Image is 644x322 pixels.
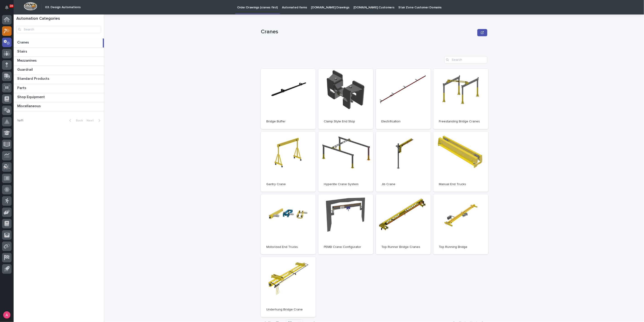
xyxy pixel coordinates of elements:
p: Jib Crane [381,182,425,186]
p: Bridge Buffer [266,120,310,123]
a: CranesCranes [14,39,104,48]
a: Freestanding Bridge Cranes [433,69,488,129]
a: Manual End Trucks [433,132,488,192]
p: Guardrail [17,67,34,72]
button: Back [66,119,85,123]
p: Mezzanines [17,58,38,63]
a: MezzaninesMezzanines [14,57,104,66]
p: 1 of 1 [14,115,27,126]
span: Next [87,119,96,122]
a: Top Runner Bridge Cranes [376,194,431,254]
p: Gantry Crane [266,182,310,186]
p: Freestanding Bridge Cranes [439,120,483,123]
button: Notifications [2,3,12,12]
a: Gantry Crane [261,132,316,192]
p: Stairs [17,48,28,54]
p: Parts [17,85,27,90]
p: Standard Products [17,76,50,81]
span: Back [73,119,83,122]
a: GuardrailGuardrail [14,66,104,75]
p: Hyperlite Crane System [324,182,368,186]
input: Search [444,56,487,63]
a: Bridge Buffer [261,69,316,129]
p: Clamp Style End Stop [324,120,368,123]
p: Cranes [17,39,30,45]
a: Clamp Style End Stop [318,69,373,129]
p: Motorized End Trucks [266,245,310,249]
p: Cranes [261,29,476,35]
button: Next [85,119,104,123]
a: PEMB Crane Configurator [318,194,373,254]
a: Motorized End Trucks [261,194,316,254]
a: Shop EquipmentShop Equipment [14,93,104,102]
h1: Automation Categories [16,16,101,21]
p: Top Running Bridge [439,245,483,249]
a: MiscellaneousMiscellaneous [14,102,104,111]
p: 28 [10,4,13,7]
img: Workspace Logo [24,2,37,10]
input: Search [16,26,101,33]
h2: 03. Design Automations [45,5,81,9]
p: PEMB Crane Configurator [324,245,368,249]
a: Jib Crane [376,132,431,192]
p: Shop Equipment [17,94,46,99]
a: Hyperlite Crane System [318,132,373,192]
button: users-avatar [2,310,12,320]
p: Electrification [381,120,425,123]
p: Top Runner Bridge Cranes [381,245,425,249]
a: Standard ProductsStandard Products [14,75,104,84]
a: Top Running Bridge [433,194,488,254]
a: Underhung Bridge Crane [261,257,316,317]
p: Underhung Bridge Crane [266,308,310,312]
a: StairsStairs [14,48,104,57]
div: Notifications28 [6,5,12,13]
a: Electrification [376,69,431,129]
p: Manual End Trucks [439,182,483,186]
p: Miscellaneous [17,103,42,108]
a: PartsParts [14,84,104,93]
